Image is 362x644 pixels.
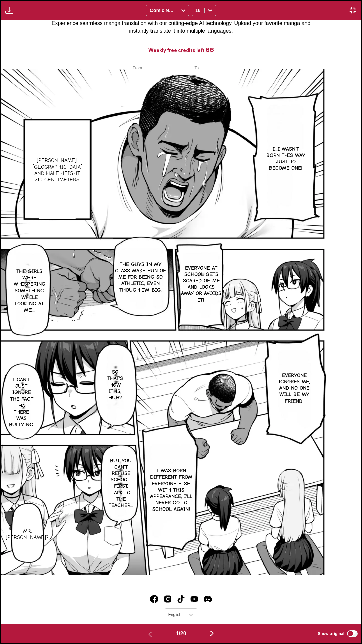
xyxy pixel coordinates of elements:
p: [PERSON_NAME], [GEOGRAPHIC_DATA] and half height 210 centimeters. [31,156,84,184]
p: The girls were whispering something while looking at me... [12,267,47,315]
input: Show original [347,630,358,637]
img: Previous page [146,630,154,638]
span: 1 / 20 [176,631,186,637]
p: So that's how it is, huh? [106,368,124,402]
p: The guys in my class make fun of me for being so athletic, even though I'm big. [113,260,169,295]
p: I...I wasn't born this way just to become one! [264,145,307,173]
p: I can't just ignore the fact that there was bullying. [8,375,36,430]
img: Download translated images [5,6,13,14]
p: Mr. [PERSON_NAME]? [4,527,50,542]
span: Show original [318,631,344,636]
p: Everyone at school gets scared of me and looks away or avoids it! [179,264,223,305]
p: Everyone ignores me, and no one will be my friend! [275,371,314,406]
img: Next page [208,629,216,637]
img: Manga Panel [1,69,361,575]
p: I was born different from everyone else. With this appearance, i'll never go to school again! [145,466,198,514]
p: But you can't refuse school. First, talk to the teacher... [106,456,135,511]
